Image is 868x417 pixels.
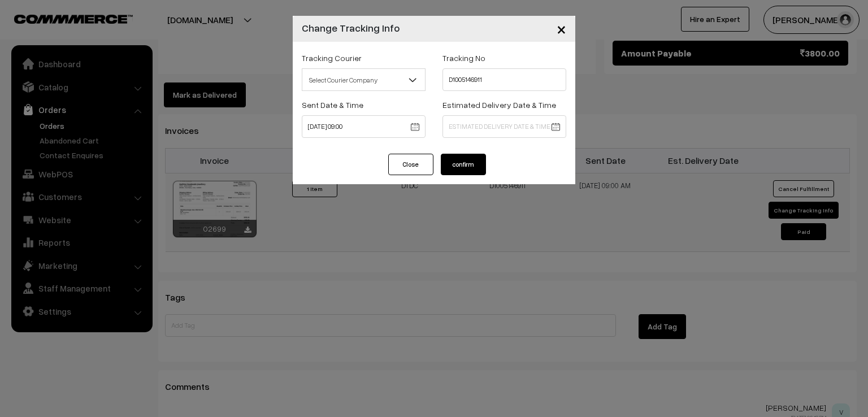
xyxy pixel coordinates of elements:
[302,70,425,90] span: Select Courier Company
[441,154,486,175] button: confirm
[442,52,485,64] label: Tracking No
[388,154,433,175] button: Close
[302,68,426,91] span: Select Courier Company
[442,115,566,138] input: Estimated Delivery Date & Time
[442,68,566,91] input: Tracking No
[302,99,363,111] label: Sent Date & Time
[302,20,400,36] h4: Change Tracking Info
[557,18,566,39] span: ×
[442,99,556,111] label: Estimated Delivery Date & Time
[302,52,362,64] label: Tracking Courier
[548,11,575,46] button: Close
[302,115,426,138] input: Sent Date & Time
